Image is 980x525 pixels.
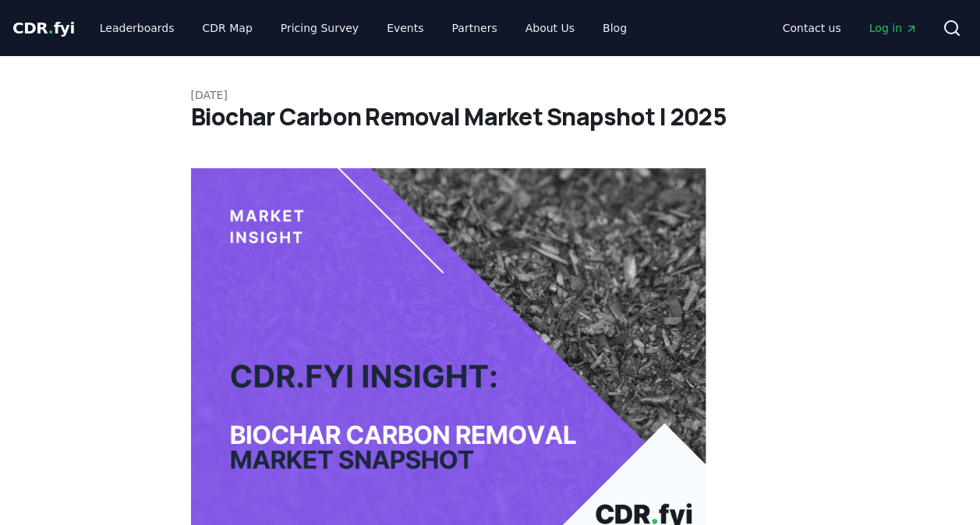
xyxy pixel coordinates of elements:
[374,14,436,42] a: Events
[48,19,54,37] span: .
[440,14,510,42] a: Partners
[513,14,587,42] a: About Us
[12,19,75,37] span: CDR fyi
[857,14,930,42] a: Log in
[191,87,790,103] p: [DATE]
[87,14,639,42] nav: Main
[12,17,75,39] a: CDR.fyi
[590,14,639,42] a: Blog
[869,20,918,36] span: Log in
[190,14,265,42] a: CDR Map
[770,14,930,42] nav: Main
[770,14,854,42] a: Contact us
[87,14,187,42] a: Leaderboards
[268,14,371,42] a: Pricing Survey
[191,103,790,131] h1: Biochar Carbon Removal Market Snapshot | 2025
